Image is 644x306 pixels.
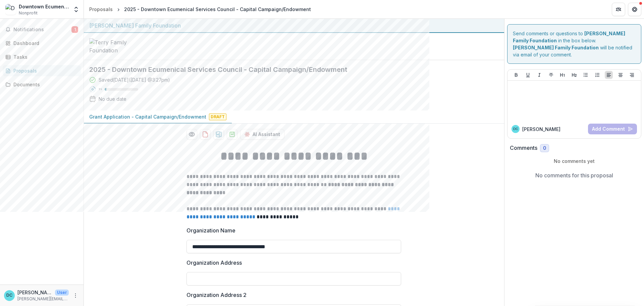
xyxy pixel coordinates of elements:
img: Downtown Ecumencial Services Council [5,4,16,15]
span: Draft [209,114,226,120]
a: Documents [3,79,81,90]
div: David Clark [6,293,12,298]
a: Dashboard [3,38,81,49]
p: 5 % [99,87,102,92]
div: Send comments or questions to in the box below. will be notified via email of your comment. [507,24,642,64]
button: Strike [547,71,555,79]
button: Notifications1 [3,24,81,35]
div: Saved [DATE] ( [DATE] @ 3:27pm ) [99,76,170,83]
div: Proposals [13,67,75,74]
button: Bullet List [582,71,590,79]
button: Ordered List [593,71,601,79]
div: 2025 - Downtown Ecumenical Services Council - Capital Campaign/Endowment [124,6,311,13]
span: Nonprofit [19,10,38,16]
h2: 2025 - Downtown Ecumenical Services Council - Capital Campaign/Endowment [89,65,488,74]
p: No comments yet [510,158,639,165]
p: No comments for this proposal [535,171,613,179]
button: More [71,292,79,300]
button: Get Help [628,3,641,16]
p: Grant Application - Capital Campaign/Endowment [89,113,206,120]
p: [PERSON_NAME] [522,126,560,133]
button: Add Comment [588,124,637,134]
span: 0 [543,145,546,151]
div: Tasks [13,53,75,60]
span: 1 [71,26,78,33]
button: Heading 2 [570,71,578,79]
a: Proposals [87,4,115,14]
p: Organization Address [186,259,242,267]
div: David Clark [513,127,518,131]
button: Heading 1 [558,71,567,79]
button: Align Center [616,71,625,79]
button: Open entity switcher [71,3,81,16]
button: Align Left [605,71,613,79]
button: Underline [524,71,532,79]
div: Downtown Ecumencial Services Council [19,3,69,10]
button: Preview ea138d5c-7599-4a0d-95f7-506b8f64bb87-0.pdf [186,129,197,140]
strong: [PERSON_NAME] Family Foundation [513,45,599,50]
div: Dashboard [13,40,75,47]
a: Tasks [3,51,81,62]
div: [PERSON_NAME] Family Foundation [89,21,499,30]
button: Align Right [628,71,636,79]
img: Terry Family Foundation [89,38,156,54]
p: User [55,290,69,296]
button: download-proposal [213,129,224,140]
div: Proposals [89,6,113,13]
a: Proposals [3,65,81,76]
p: [PERSON_NAME][EMAIL_ADDRESS][PERSON_NAME][DOMAIN_NAME] [17,296,69,302]
button: Partners [612,3,625,16]
button: Bold [512,71,520,79]
p: [PERSON_NAME] [17,289,52,296]
span: Notifications [13,27,71,33]
p: Organization Address 2 [186,291,247,299]
button: Italicize [535,71,543,79]
button: AI Assistant [240,129,284,140]
p: Organization Name [186,226,235,234]
button: download-proposal [227,129,237,140]
nav: breadcrumb [87,4,314,14]
h2: Comments [510,145,537,151]
div: No due date [99,95,126,102]
button: download-proposal [200,129,211,140]
div: Documents [13,81,75,88]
